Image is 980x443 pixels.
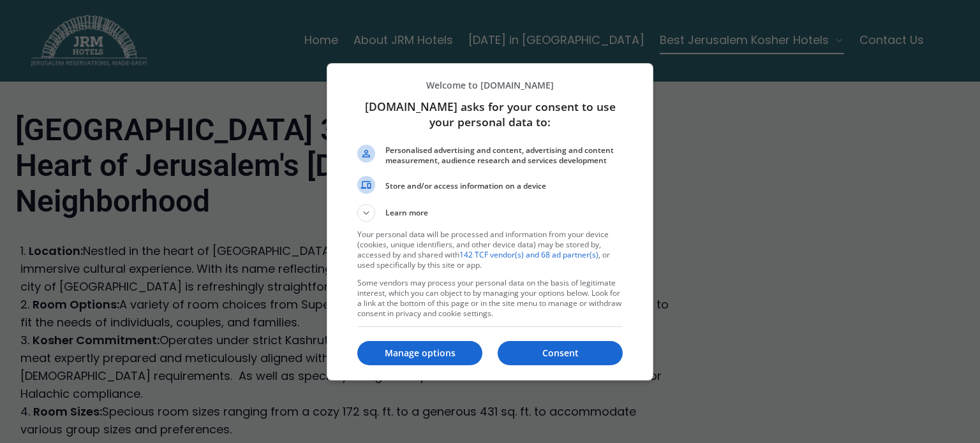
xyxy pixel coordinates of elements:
[385,207,428,222] span: Learn more
[459,249,598,260] a: 142 TCF vendor(s) and 68 ad partner(s)
[357,99,623,129] h1: [DOMAIN_NAME] asks for your consent to use your personal data to:
[357,347,482,359] p: Manage options
[357,79,623,91] p: Welcome to [DOMAIN_NAME]
[385,145,623,166] span: Personalised advertising and content, advertising and content measurement, audience research and ...
[498,341,623,365] button: Consent
[357,341,482,365] button: Manage options
[357,229,623,270] p: Your personal data will be processed and information from your device (cookies, unique identifier...
[327,63,653,381] div: jrmhotels.com asks for your consent to use your personal data to:
[385,181,623,191] span: Store and/or access information on a device
[498,347,623,359] p: Consent
[357,278,623,319] p: Some vendors may process your personal data on the basis of legitimate interest, which you can ob...
[357,204,623,222] button: Learn more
